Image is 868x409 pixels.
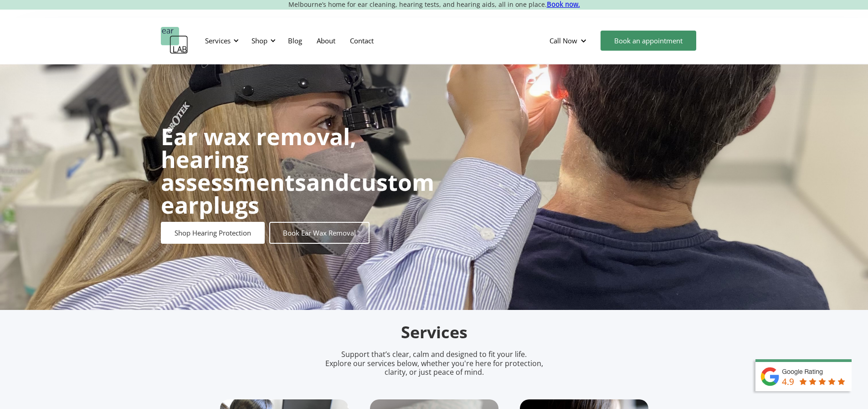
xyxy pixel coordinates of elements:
a: Blog [281,27,309,54]
div: Shop [246,27,278,54]
strong: custom earplugs [161,167,434,220]
div: Call Now [542,27,596,54]
div: Call Now [550,36,577,45]
strong: Ear wax removal, hearing assessments [161,121,356,198]
a: Book an appointment [601,31,696,51]
h2: Services [220,322,648,343]
a: About [309,27,343,54]
a: Shop Hearing Protection [161,222,265,244]
a: Book Ear Wax Removal [269,222,370,244]
a: Contact [343,27,381,54]
p: Support that’s clear, calm and designed to fit your life. Explore our services below, whether you... [313,350,555,377]
div: Shop [252,36,267,45]
a: home [161,27,188,54]
div: Services [205,36,231,45]
div: Services [200,27,241,54]
h1: and [161,125,434,216]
